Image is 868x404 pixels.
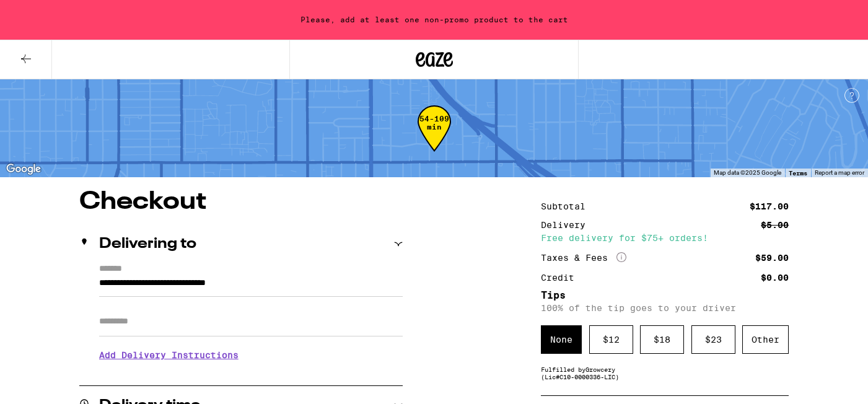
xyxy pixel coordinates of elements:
[691,325,735,354] div: $ 23
[714,169,781,176] span: Map data ©2025 Google
[3,161,44,177] img: Google
[761,273,789,282] div: $0.00
[99,237,196,252] h2: Delivering to
[541,252,626,263] div: Taxes & Fees
[541,303,789,313] p: 100% of the tip goes to your driver
[99,341,403,369] h3: Add Delivery Instructions
[541,291,789,301] h5: Tips
[418,115,451,161] div: 54-109 min
[761,221,789,229] div: $5.00
[750,202,789,211] div: $117.00
[589,325,633,354] div: $ 12
[541,325,582,354] div: None
[541,366,789,380] div: Fulfilled by Growcery (Lic# C10-0000336-LIC )
[541,273,583,282] div: Credit
[541,234,789,242] div: Free delivery for $75+ orders!
[815,169,864,176] a: Report a map error
[742,325,789,354] div: Other
[755,253,789,262] div: $59.00
[99,369,403,379] p: We'll contact you at [PHONE_NUMBER] when we arrive
[541,202,594,211] div: Subtotal
[3,161,44,177] a: Open this area in Google Maps (opens a new window)
[541,221,594,229] div: Delivery
[789,169,807,177] a: Terms
[640,325,684,354] div: $ 18
[79,190,403,214] h1: Checkout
